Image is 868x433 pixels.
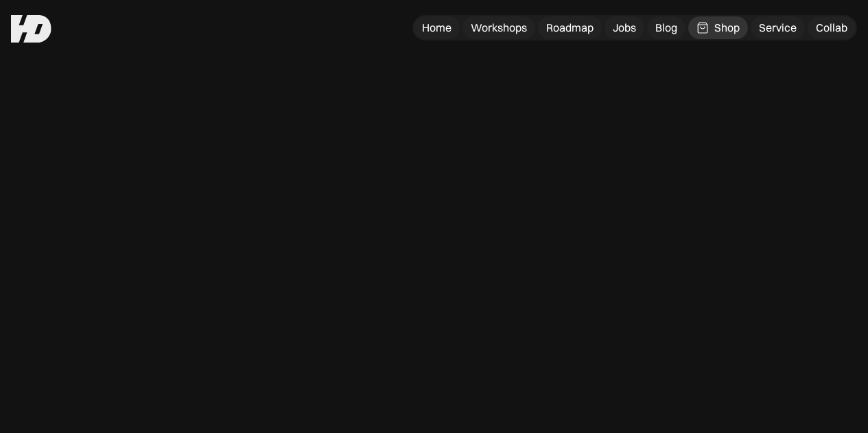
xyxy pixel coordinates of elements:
div: Roadmap [546,21,594,35]
div: Collab [816,21,847,35]
a: Shop [688,16,748,39]
a: Blog [647,16,685,39]
div: Jobs [613,21,636,35]
a: Jobs [605,16,644,39]
div: Workshops [471,21,527,35]
a: Roadmap [538,16,602,39]
a: Service [751,16,805,39]
div: Blog [655,21,677,35]
a: Home [414,16,460,39]
a: Workshops [462,16,535,39]
div: Service [759,21,797,35]
div: Shop [714,21,740,35]
div: Home [422,21,451,35]
a: Collab [808,16,856,39]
